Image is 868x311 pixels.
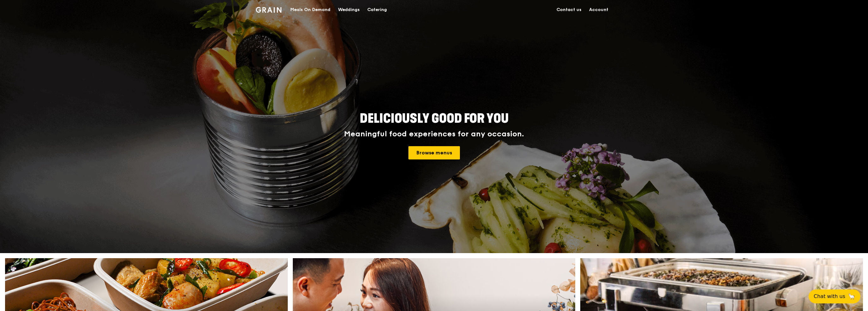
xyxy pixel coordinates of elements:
[256,7,281,13] img: Grain
[553,0,585,19] a: Contact us
[814,293,845,300] span: Chat with us
[290,0,330,19] div: Meals On Demand
[367,0,387,19] div: Catering
[364,0,391,19] a: Catering
[585,0,612,19] a: Account
[334,0,364,19] a: Weddings
[848,293,855,300] span: 🦙
[809,289,860,303] button: Chat with us🦙
[360,111,509,126] span: Deliciously good for you
[320,130,548,139] div: Meaningful food experiences for any occasion.
[338,0,360,19] div: Weddings
[408,146,460,159] a: Browse menus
